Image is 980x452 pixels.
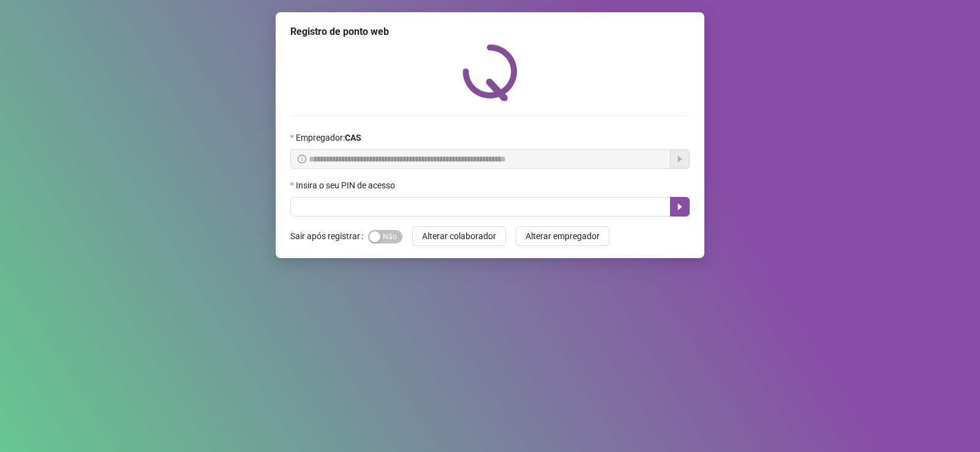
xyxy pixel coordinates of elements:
[345,133,361,143] strong: CAS
[526,229,600,243] span: Alterar empregador
[290,24,690,39] div: Registro de ponto web
[290,226,368,246] label: Sair após registrar
[422,229,496,243] span: Alterar colaborador
[675,202,685,212] span: caret-right
[516,226,609,246] button: Alterar empregador
[412,226,506,246] button: Alterar colaborador
[298,155,306,163] span: info-circle
[290,179,403,192] label: Insira o seu PIN de acesso
[462,44,518,101] img: QRPoint
[296,131,361,144] span: Empregador :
